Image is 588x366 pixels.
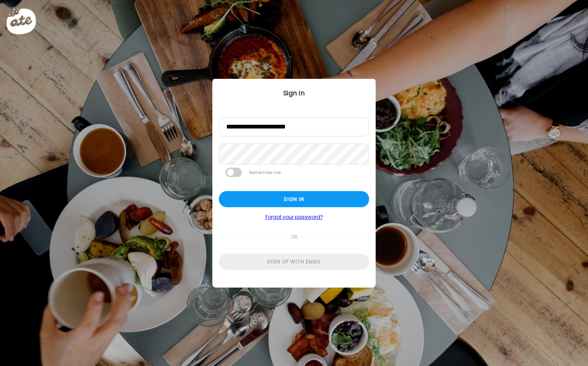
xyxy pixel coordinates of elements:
[248,168,282,177] label: Remember me
[212,89,376,98] div: Sign In
[287,229,301,245] span: or
[219,254,369,270] div: Sign up with email
[219,214,369,221] a: Forgot your password?
[219,191,369,208] div: Sign in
